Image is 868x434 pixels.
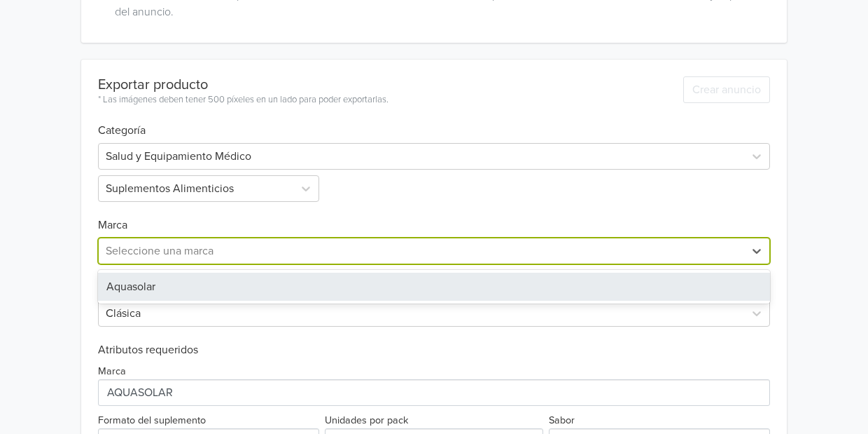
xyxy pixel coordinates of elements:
[98,264,770,294] h6: Tipo de listado
[549,413,575,428] label: Sabor
[98,413,206,428] label: Formato del suplemento
[98,273,770,301] div: Aquasolar
[98,202,770,232] h6: Marca
[98,76,388,93] div: Exportar producto
[98,364,126,379] label: Marca
[98,93,388,107] div: * Las imágenes deben tener 500 píxeles en un lado para poder exportarlas.
[325,413,408,428] label: Unidades por pack
[98,344,770,357] h6: Atributos requeridos
[683,76,770,103] button: Crear anuncio
[98,107,770,137] h6: Categoría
